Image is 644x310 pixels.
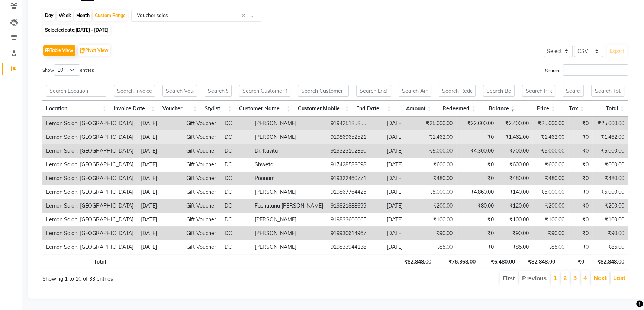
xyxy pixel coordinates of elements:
[421,213,456,226] td: ₹100.00
[137,144,183,158] td: [DATE]
[592,213,628,226] td: ₹100.00
[532,158,568,172] td: ₹600.00
[553,274,557,281] a: 1
[221,199,251,213] td: DC
[456,199,498,213] td: ₹80.00
[242,12,248,20] span: Clear all
[498,213,532,226] td: ₹100.00
[183,185,221,199] td: Gift Voucher
[456,144,498,158] td: ₹4,300.00
[42,185,137,199] td: Lemon Salon, [GEOGRAPHIC_DATA]
[221,144,251,158] td: DC
[607,45,627,58] button: Export
[93,10,128,21] div: Custom Range
[221,172,251,185] td: DC
[498,144,532,158] td: ₹700.00
[421,144,456,158] td: ₹5,000.00
[43,45,75,56] button: Table View
[251,144,327,158] td: Dr. Kavita
[568,199,592,213] td: ₹0
[327,172,383,185] td: 919322460771
[383,226,420,240] td: [DATE]
[583,274,587,281] a: 4
[54,64,80,76] select: Showentries
[221,185,251,199] td: DC
[327,117,383,130] td: 919425185855
[421,240,456,254] td: ₹85.00
[522,85,555,97] input: Search Price
[456,185,498,199] td: ₹4,860.00
[183,130,221,144] td: Gift Voucher
[42,172,137,185] td: Lemon Salon, [GEOGRAPHIC_DATA]
[591,85,624,97] input: Search Total
[221,117,251,130] td: DC
[42,271,280,283] div: Showing 1 to 10 of 33 entries
[518,254,558,268] th: ₹82,848.00
[592,117,628,130] td: ₹25,000.00
[421,158,456,172] td: ₹600.00
[383,185,420,199] td: [DATE]
[592,199,628,213] td: ₹200.00
[532,144,568,158] td: ₹5,000.00
[42,144,137,158] td: Lemon Salon, [GEOGRAPHIC_DATA]
[613,274,625,281] a: Last
[383,240,420,254] td: [DATE]
[251,158,327,172] td: Shweta
[573,274,577,281] a: 3
[183,172,221,185] td: Gift Voucher
[183,199,221,213] td: Gift Voucher
[137,199,183,213] td: [DATE]
[568,213,592,226] td: ₹0
[327,185,383,199] td: 919867764425
[498,185,532,199] td: ₹140.00
[383,117,420,130] td: [DATE]
[383,144,420,158] td: [DATE]
[559,254,588,268] th: ₹0
[183,226,221,240] td: Gift Voucher
[42,158,137,172] td: Lemon Salon, [GEOGRAPHIC_DATA]
[183,117,221,130] td: Gift Voucher
[183,158,221,172] td: Gift Voucher
[42,117,137,130] td: Lemon Salon, [GEOGRAPHIC_DATA]
[479,101,518,117] th: Balance: activate to sort column ascending
[439,85,476,97] input: Search Redeemed
[327,213,383,226] td: 919833606065
[421,172,456,185] td: ₹480.00
[42,130,137,144] td: Lemon Salon, [GEOGRAPHIC_DATA]
[456,226,498,240] td: ₹0
[592,226,628,240] td: ₹90.00
[356,85,391,97] input: Search End Date
[137,240,183,254] td: [DATE]
[251,185,327,199] td: [PERSON_NAME]
[498,240,532,254] td: ₹85.00
[137,172,183,185] td: [DATE]
[532,226,568,240] td: ₹90.00
[183,240,221,254] td: Gift Voucher
[479,254,518,268] th: ₹6,480.00
[251,213,327,226] td: [PERSON_NAME]
[42,199,137,213] td: Lemon Salon, [GEOGRAPHIC_DATA]
[498,172,532,185] td: ₹480.00
[162,85,197,97] input: Search Voucher
[137,158,183,172] td: [DATE]
[183,144,221,158] td: Gift Voucher
[251,240,327,254] td: [PERSON_NAME]
[421,226,456,240] td: ₹90.00
[46,85,106,97] input: Search Location
[221,240,251,254] td: DC
[568,158,592,172] td: ₹0
[568,144,592,158] td: ₹0
[383,130,420,144] td: [DATE]
[498,117,532,130] td: ₹2,400.00
[42,240,137,254] td: Lemon Salon, [GEOGRAPHIC_DATA]
[327,130,383,144] td: 919869652521
[545,64,628,76] label: Search:
[251,172,327,185] td: Poonam
[456,172,498,185] td: ₹0
[137,226,183,240] td: [DATE]
[327,144,383,158] td: 919323102350
[399,85,431,97] input: Search Amount
[592,144,628,158] td: ₹5,000.00
[559,101,588,117] th: Tax: activate to sort column ascending
[383,172,420,185] td: [DATE]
